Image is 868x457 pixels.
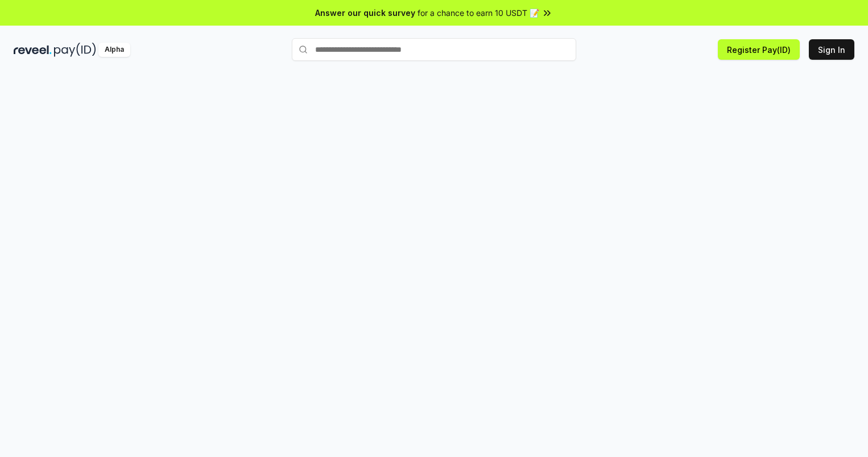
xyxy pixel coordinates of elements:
[14,43,52,57] img: reveel_dark
[54,43,96,57] img: pay_id
[98,43,130,57] div: Alpha
[718,39,800,60] button: Register Pay(ID)
[809,39,854,60] button: Sign In
[315,7,415,19] span: Answer our quick survey
[418,7,539,19] span: for a chance to earn 10 USDT 📝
